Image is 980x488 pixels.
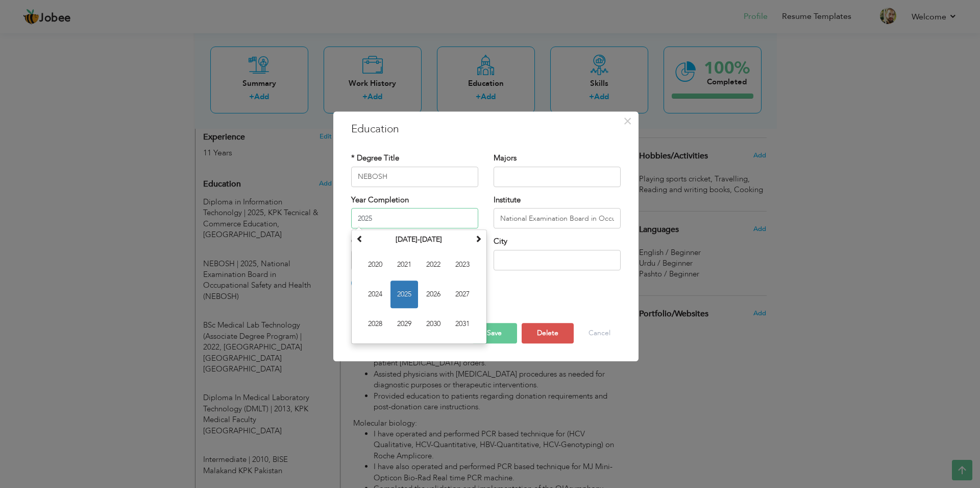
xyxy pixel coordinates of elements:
[390,310,418,338] span: 2029
[361,310,389,338] span: 2028
[620,113,636,129] button: Close
[390,251,418,278] span: 2021
[390,281,418,308] span: 2025
[351,122,621,137] h3: Education
[449,310,476,338] span: 2031
[356,235,363,242] span: Previous Decade
[449,281,476,308] span: 2027
[351,153,399,164] label: * Degree Title
[472,323,517,343] button: Save
[420,251,447,278] span: 2022
[578,323,621,343] button: Cancel
[366,232,472,247] th: Select Decade
[420,310,447,338] span: 2030
[361,281,389,308] span: 2024
[494,236,507,247] label: City
[351,195,409,205] label: Year Completion
[449,251,476,278] span: 2023
[494,153,517,164] label: Majors
[522,323,574,343] button: Delete
[361,251,389,278] span: 2020
[475,235,482,242] span: Next Decade
[494,195,521,205] label: Institute
[623,112,632,130] span: ×
[420,281,447,308] span: 2026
